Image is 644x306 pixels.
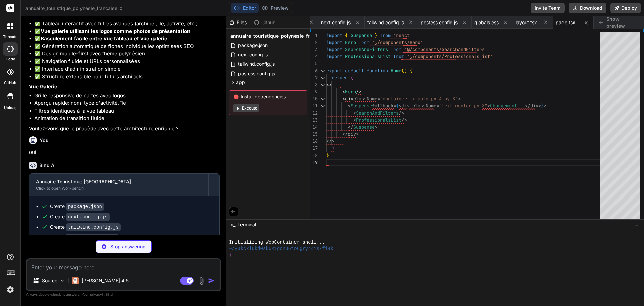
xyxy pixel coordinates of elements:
[4,105,17,111] label: Upload
[326,138,334,144] span: </>
[326,152,329,158] span: }
[380,32,391,38] span: from
[50,234,118,241] div: Create
[310,145,318,152] div: 17
[110,243,146,250] p: Stop answering
[310,60,318,67] div: 5
[569,3,606,13] button: Download
[310,110,318,117] div: 12
[342,89,345,95] span: <
[236,79,245,86] span: app
[393,103,396,109] span: =
[610,3,641,13] button: Deploy
[29,83,220,91] p: :
[310,32,318,39] div: 1
[50,224,121,231] div: Create
[318,74,327,81] div: Click to collapse the range.
[34,50,220,58] li: ✅ Design mobile-first avec thème polynésien
[34,58,220,65] li: ✅ Navigation fluide et URLs personnalisées
[635,221,639,228] span: −
[490,103,517,109] span: Chargement
[326,46,342,52] span: import
[230,221,235,228] span: >_
[233,93,303,100] span: Install dependencies
[359,39,369,45] span: from
[401,103,436,109] span: div className
[399,110,404,116] span: />
[66,213,110,221] code: next.config.js
[229,252,232,258] span: ❯
[634,219,640,230] button: −
[318,67,327,74] div: Click to collapse the range.
[25,5,123,12] span: annuaire_touristique_polynésie_française
[321,19,351,26] span: next.config.js
[310,46,318,53] div: 3
[36,186,202,191] div: Click to open Workbench
[516,19,537,26] span: layout.tsx
[50,203,104,210] div: Create
[393,32,412,38] span: 'react'
[377,96,380,102] span: =
[531,3,565,13] button: Invite Team
[40,137,49,144] h6: You
[345,32,348,38] span: {
[372,39,423,45] span: '@/components/Hero'
[356,110,399,116] span: SearchAndFilters
[231,3,259,13] button: Editor
[353,117,356,123] span: <
[345,39,356,45] span: Hero
[229,239,325,246] span: Initializing WebContainer shell...
[198,277,205,285] img: attachment
[401,117,407,123] span: />
[367,19,404,26] span: tailwind.config.js
[345,68,364,74] span: default
[34,115,220,122] li: Animation de transition fluide
[208,277,215,284] img: icon
[421,19,458,26] span: postcss.config.js
[41,35,167,42] strong: Basculement facile entre vue tableau et vue galerie
[404,46,487,52] span: '@/components/SearchAndFilters'
[237,60,275,68] span: tailwind.config.js
[310,39,318,46] div: 2
[436,103,439,109] span: =
[348,103,351,109] span: <
[237,51,268,59] span: next.config.js
[538,103,541,109] span: >
[353,124,375,130] span: Suspense
[348,131,356,137] span: div
[230,33,327,39] span: annuaire_touristique_polynésie_française
[34,107,220,115] li: Filtres identiques à la vue tableau
[318,102,327,110] div: Click to collapse the range.
[541,103,544,109] span: }
[410,68,412,74] span: {
[36,178,202,185] div: Annuaire Touristique [GEOGRAPHIC_DATA]
[310,81,318,88] div: 8
[439,103,487,109] span: "text-center py-8"
[82,277,131,284] p: [PERSON_NAME] 4 S..
[375,32,377,38] span: }
[356,89,361,95] span: />
[310,159,318,166] div: 19
[34,73,220,81] li: ✅ Structure extensible pour futurs archipels
[34,20,220,28] li: ✅ Tableau interactif avec filtres avancés (archipel, île, activité, etc.)
[326,32,342,38] span: import
[59,278,65,284] img: Pick Models
[29,174,208,196] button: Annuaire Touristique [GEOGRAPHIC_DATA]Click to open Workbench
[356,117,401,123] span: ProfessionalsList
[29,148,220,156] p: oui
[458,96,461,102] span: >
[66,223,121,231] code: tailwind.config.js
[318,95,327,102] div: Click to collapse the range.
[41,28,190,34] strong: Vue galerie utilisant les logos comme photos de présentation
[237,41,268,49] span: package.json
[342,96,345,102] span: <
[345,89,356,95] span: Hero
[66,203,104,211] code: package.json
[310,131,318,138] div: 15
[326,82,332,88] span: <>
[310,53,318,60] div: 4
[530,103,538,109] span: div
[345,46,388,52] span: SearchAndFilters
[251,19,279,26] div: Github
[34,43,220,50] li: ✅ Génération automatique de fiches individuelles optimisées SEO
